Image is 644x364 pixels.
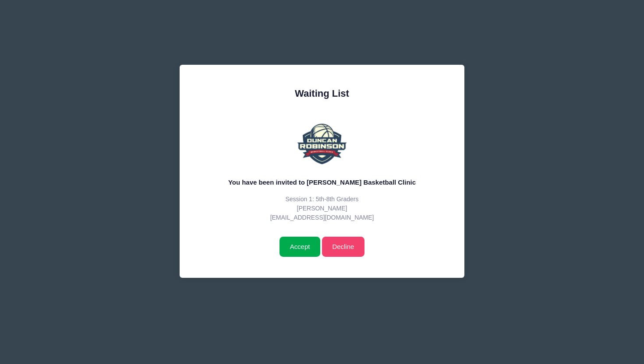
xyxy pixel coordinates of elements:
[201,213,443,222] p: [EMAIL_ADDRESS][DOMAIN_NAME]
[280,237,320,257] input: Accept
[201,86,443,101] div: Waiting List
[201,195,443,204] p: Session 1: 5th-8th Graders
[296,118,348,170] img: Duncan Robinson Basketball Clinic
[322,237,364,257] a: Decline
[201,178,443,186] h5: You have been invited to [PERSON_NAME] Basketball Clinic
[201,204,443,213] p: [PERSON_NAME]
